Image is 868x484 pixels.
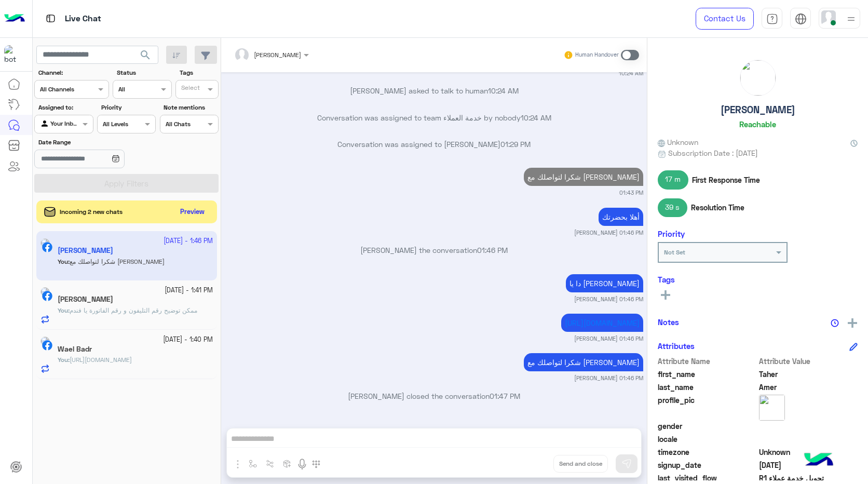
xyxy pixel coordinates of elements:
[658,137,698,147] span: Unknown
[759,460,858,470] span: 2025-09-20T07:23:10.535Z
[619,69,643,77] small: 10:24 AM
[658,275,858,284] h6: Tags
[766,13,778,25] img: tab
[38,103,92,112] label: Assigned to:
[58,295,113,304] h5: Hossam Zaki
[70,356,132,364] span: https://www.ahmedelsallab.com/ar/ceramic-porcelain/ceramic-floors-walls/ceramic-tile-size/50-50.html
[38,68,108,77] label: Channel:
[58,356,68,364] span: You
[4,8,25,30] img: Logo
[759,434,858,445] span: null
[117,68,170,77] label: Status
[759,356,858,367] span: Attribute Value
[759,369,858,380] span: Taher
[60,207,123,217] span: Incoming 2 new chats
[574,228,643,237] small: [PERSON_NAME] 01:46 PM
[521,113,551,122] span: 10:24 AM
[180,68,218,77] label: Tags
[658,395,757,419] span: profile_pic
[561,314,643,332] p: 20/9/2025, 1:46 PM
[574,374,643,382] small: [PERSON_NAME] 01:46 PM
[566,274,643,292] p: 20/9/2025, 1:46 PM
[58,306,68,314] span: You
[58,356,70,364] b: :
[759,382,858,393] span: Amer
[619,189,643,197] small: 01:43 PM
[163,335,213,345] small: [DATE] - 1:40 PM
[524,168,643,186] p: 20/9/2025, 1:43 PM
[65,12,101,26] p: Live Chat
[180,83,200,95] div: Select
[821,10,836,25] img: userImage
[599,208,643,226] p: 20/9/2025, 1:46 PM
[658,460,757,470] span: signup_date
[658,434,757,445] span: locale
[42,340,52,351] img: Facebook
[58,345,92,354] h5: Wael Badr
[848,318,857,328] img: add
[692,174,760,185] span: First Response Time
[42,291,52,301] img: Facebook
[759,395,785,421] img: picture
[658,369,757,380] span: first_name
[139,49,152,61] span: search
[691,202,744,213] span: Resolution Time
[795,13,807,25] img: tab
[845,12,858,25] img: profile
[574,295,643,303] small: [PERSON_NAME] 01:46 PM
[668,147,758,158] span: Subscription Date : [DATE]
[44,12,57,25] img: tab
[658,341,695,351] h6: Attributes
[101,103,155,112] label: Priority
[225,245,643,256] p: [PERSON_NAME] the conversation
[225,112,643,123] p: Conversation was assigned to team خدمة العملاء by nobody
[40,337,50,346] img: picture
[58,306,70,314] b: :
[759,447,858,458] span: Unknown
[164,103,217,112] label: Note mentions
[658,473,757,483] span: last_visited_flow
[524,353,643,371] p: 20/9/2025, 1:46 PM
[574,334,643,343] small: [PERSON_NAME] 01:46 PM
[225,391,643,401] p: [PERSON_NAME] closed the conversation
[759,473,858,483] span: تحويل خدمة عملاء R1
[801,442,837,479] img: hulul-logo.png
[477,246,508,254] span: 01:46 PM
[658,421,757,432] span: gender
[38,138,155,147] label: Date Range
[34,174,219,193] button: Apply Filters
[740,60,776,96] img: picture
[254,51,301,59] span: [PERSON_NAME]
[831,319,839,327] img: notes
[658,356,757,367] span: Attribute Name
[696,8,754,30] a: Contact Us
[133,46,158,68] button: search
[658,170,688,189] span: 17 m
[759,421,858,432] span: null
[4,45,23,64] img: 322208621163248
[225,139,643,150] p: Conversation was assigned to [PERSON_NAME]
[658,198,687,217] span: 39 s
[658,317,679,327] h6: Notes
[658,229,685,238] h6: Priority
[553,455,608,473] button: Send and close
[490,392,520,400] span: 01:47 PM
[165,286,213,295] small: [DATE] - 1:41 PM
[40,287,50,297] img: picture
[176,205,209,220] button: Preview
[658,447,757,458] span: timezone
[658,382,757,393] span: last_name
[225,85,643,96] p: [PERSON_NAME] asked to talk to human
[739,119,776,129] h6: Reachable
[500,140,531,149] span: 01:29 PM
[575,51,619,59] small: Human Handover
[721,104,795,116] h5: [PERSON_NAME]
[70,306,197,314] span: ممكن توضيح رقم التليفون و رقم الفاتورة يا فندم
[762,8,782,30] a: tab
[488,86,519,95] span: 10:24 AM
[565,318,640,327] a: [URL][DOMAIN_NAME]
